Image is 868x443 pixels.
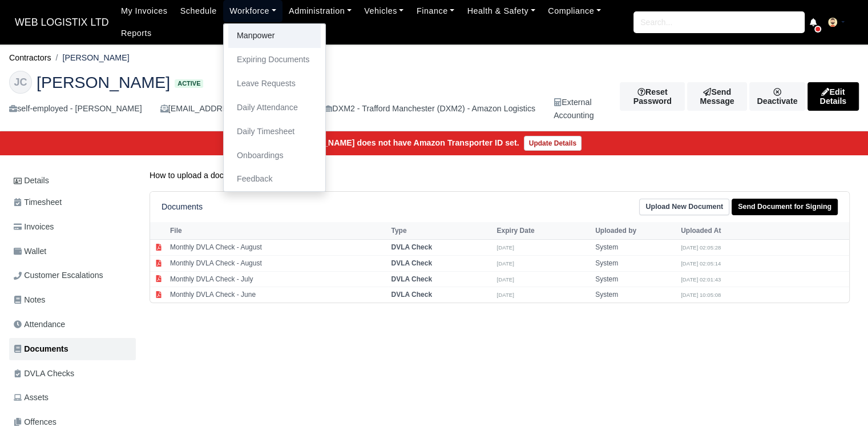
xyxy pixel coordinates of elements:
[14,269,103,282] span: Customer Escalations
[681,260,721,267] small: [DATE] 02:05:14
[150,171,251,180] a: How to upload a document?
[9,191,136,214] a: Timesheet
[524,136,582,151] a: Update Details
[51,51,130,65] li: [PERSON_NAME]
[9,102,142,115] div: self-employed - [PERSON_NAME]
[391,259,432,267] strong: DVLA Check
[228,120,321,144] a: Daily Timesheet
[167,222,388,239] th: File
[228,72,321,96] a: Leave Requests
[14,220,54,233] span: Invoices
[808,82,859,111] a: Edit Details
[9,338,136,360] a: Documents
[391,243,432,251] strong: DVLA Check
[496,260,514,267] small: [DATE]
[749,82,805,111] a: Deactivate
[9,363,136,385] a: DVLA Checks
[496,292,514,298] small: [DATE]
[228,144,321,168] a: Onboardings
[9,289,136,311] a: Notes
[228,24,321,48] a: Manpower
[592,287,678,303] td: System
[324,102,535,115] div: DXM2 - Trafford Manchester (DXM2) - Amazon Logistics
[14,245,46,258] span: Wallet
[9,53,51,62] a: Contractors
[167,271,388,287] td: Monthly DVLA Check - July
[9,170,136,191] a: Details
[14,367,74,380] span: DVLA Checks
[14,318,65,331] span: Attendance
[681,292,721,298] small: [DATE] 10:05:08
[167,240,388,256] td: Monthly DVLA Check - August
[9,264,136,287] a: Customer Escalations
[496,276,514,283] small: [DATE]
[678,222,764,239] th: Uploaded At
[1,62,867,132] div: Jason Rushton-Carroll
[9,11,115,34] span: WEB LOGISTIX LTD
[14,391,49,404] span: Assets
[14,293,45,307] span: Notes
[494,222,592,239] th: Expiry Date
[687,82,748,111] a: Send Message
[228,48,321,72] a: Expiring Documents
[175,79,203,88] span: Active
[811,388,868,443] iframe: Chat Widget
[162,202,203,212] h6: Documents
[14,196,62,209] span: Timesheet
[496,244,514,251] small: [DATE]
[681,244,721,251] small: [DATE] 02:05:28
[633,11,805,33] input: Search...
[592,271,678,287] td: System
[14,416,56,429] span: Offences
[167,255,388,271] td: Monthly DVLA Check - August
[391,291,432,299] strong: DVLA Check
[9,216,136,238] a: Invoices
[9,313,136,336] a: Attendance
[592,240,678,256] td: System
[160,102,306,115] div: [EMAIL_ADDRESS][DOMAIN_NAME]
[391,275,432,283] strong: DVLA Check
[639,199,729,215] a: Upload New Document
[228,167,321,191] a: Feedback
[9,386,136,409] a: Assets
[620,82,684,111] button: Reset Password
[228,96,321,120] a: Daily Attendance
[592,255,678,271] td: System
[115,22,158,45] a: Reports
[681,276,721,283] small: [DATE] 02:01:43
[9,71,32,94] div: JC
[732,199,838,215] a: Send Document for Signing
[167,287,388,303] td: Monthly DVLA Check - June
[388,222,494,239] th: Type
[37,74,170,90] span: [PERSON_NAME]
[9,240,136,263] a: Wallet
[9,11,115,34] a: WEB LOGISTIX LTD
[14,343,68,356] span: Documents
[592,222,678,239] th: Uploaded by
[9,411,136,433] a: Offences
[554,96,594,122] div: External Accounting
